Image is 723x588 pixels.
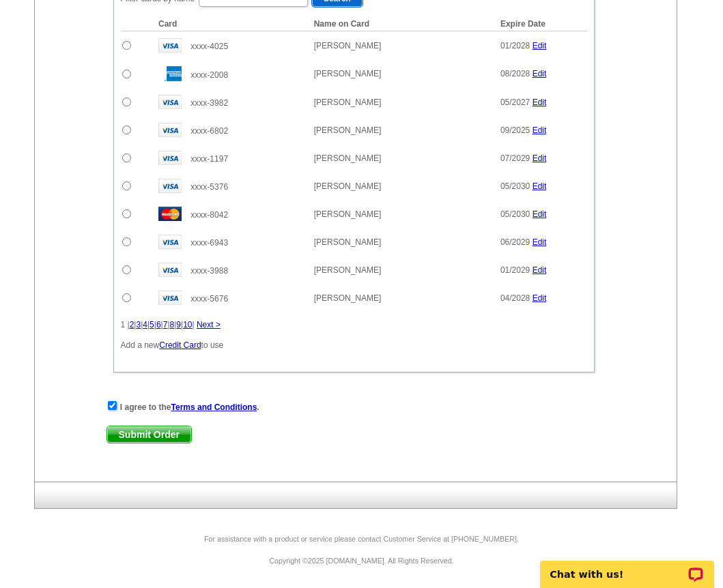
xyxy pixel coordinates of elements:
[121,319,587,331] div: 1 | | | | | | | | | |
[314,209,382,219] span: [PERSON_NAME]
[107,426,191,443] span: Submit Order
[533,293,547,303] a: Edit
[197,320,221,329] a: Next >
[190,266,228,276] span: xxxx-3988
[500,293,530,303] span: 04/2028
[314,126,382,135] span: [PERSON_NAME]
[120,402,259,412] strong: I agree to the .
[158,95,182,109] img: visa.gif
[533,181,547,191] a: Edit
[494,17,587,31] th: Expire Date
[156,320,161,329] a: 6
[136,320,141,329] a: 3
[158,207,182,221] img: mast.gif
[314,293,382,303] span: [PERSON_NAME]
[533,265,547,275] a: Edit
[158,151,182,165] img: visa.gif
[533,69,547,78] a: Edit
[190,126,228,136] span: xxxx-6802
[158,179,182,193] img: visa.gif
[158,38,182,53] img: visa.gif
[158,123,182,137] img: visa.gif
[183,320,192,329] a: 10
[158,291,182,305] img: visa.gif
[500,41,530,50] span: 01/2028
[150,320,154,329] a: 5
[500,237,530,247] span: 06/2029
[121,339,587,351] p: Add a new to use
[163,320,168,329] a: 7
[533,153,547,163] a: Edit
[314,153,382,163] span: [PERSON_NAME]
[190,154,228,164] span: xxxx-1197
[500,181,530,191] span: 05/2030
[533,41,547,50] a: Edit
[170,320,175,329] a: 8
[531,545,723,588] iframe: LiveChat chat widget
[190,70,228,80] span: xxxx-2008
[152,17,307,31] th: Card
[500,265,530,275] span: 01/2029
[314,237,382,247] span: [PERSON_NAME]
[130,320,134,329] a: 2
[314,181,382,191] span: [PERSON_NAME]
[190,42,228,51] span: xxxx-4025
[314,98,382,107] span: [PERSON_NAME]
[314,41,382,50] span: [PERSON_NAME]
[143,320,147,329] a: 4
[314,69,382,78] span: [PERSON_NAME]
[176,320,181,329] a: 9
[159,340,201,350] a: Credit Card
[171,402,257,412] a: Terms and Conditions
[500,126,530,135] span: 09/2025
[190,294,228,304] span: xxxx-5676
[533,126,547,135] a: Edit
[190,182,228,192] span: xxxx-5376
[158,235,182,249] img: visa.gif
[533,237,547,247] a: Edit
[500,153,530,163] span: 07/2029
[158,263,182,277] img: visa.gif
[307,17,494,31] th: Name on Card
[158,66,182,81] img: amex.gif
[533,98,547,107] a: Edit
[190,238,228,248] span: xxxx-6943
[190,210,228,220] span: xxxx-8042
[533,209,547,219] a: Edit
[314,265,382,275] span: [PERSON_NAME]
[500,98,530,107] span: 05/2027
[190,98,228,108] span: xxxx-3982
[500,69,530,78] span: 08/2028
[500,209,530,219] span: 05/2030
